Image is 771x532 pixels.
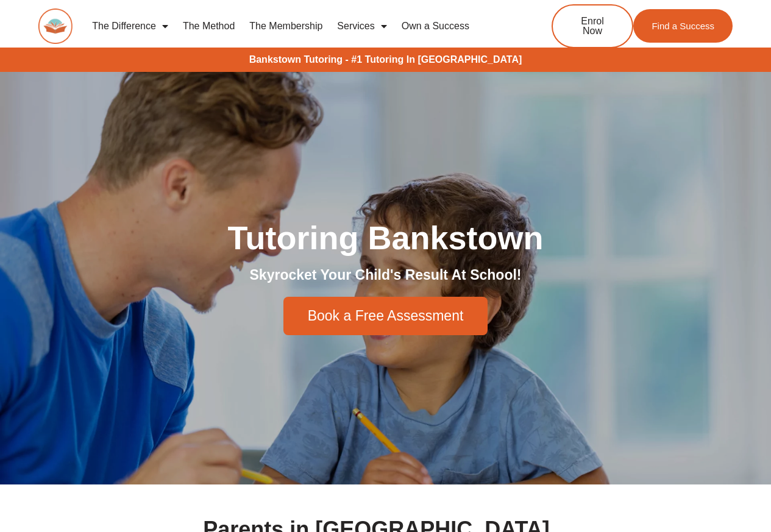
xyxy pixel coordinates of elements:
[283,297,488,335] a: Book a Free Assessment
[242,12,330,40] a: The Membership
[652,21,714,30] span: Find a Success
[176,12,242,40] a: The Method
[394,12,477,40] a: Own a Success
[571,16,614,36] span: Enrol Now
[85,12,511,40] nav: Menu
[330,12,394,40] a: Services
[633,9,733,43] a: Find a Success
[85,12,176,40] a: The Difference
[44,266,727,285] h2: Skyrocket Your Child's Result At School!
[308,309,464,323] span: Book a Free Assessment
[552,4,633,48] a: Enrol Now
[44,221,727,254] h1: Tutoring Bankstown
[710,473,771,532] iframe: Chat Widget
